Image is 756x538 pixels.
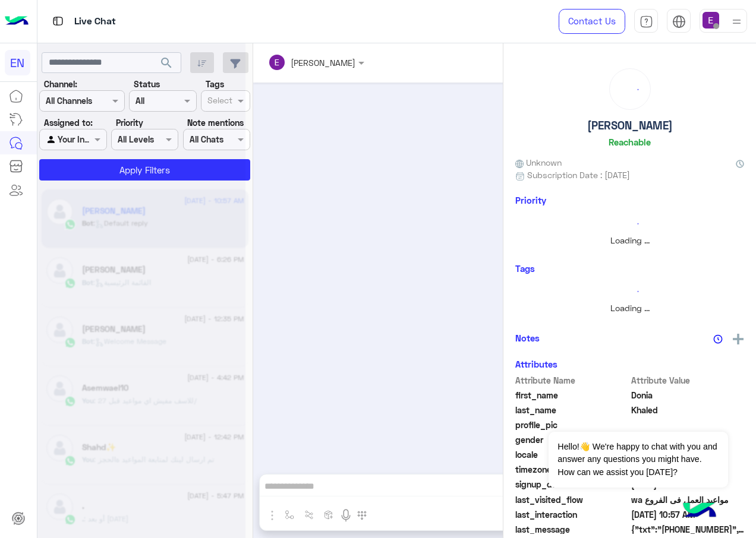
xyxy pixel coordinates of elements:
img: add [733,334,744,344]
span: Khaled [631,404,745,416]
span: last_message [515,523,629,536]
img: tab [640,15,653,29]
p: Live Chat [74,14,116,30]
div: Select [206,94,232,109]
span: Unknown [515,156,562,169]
a: Contact Us [559,9,625,34]
img: tab [51,14,65,29]
span: locale [515,448,629,461]
img: notes [713,334,723,344]
div: loading... [613,72,647,106]
h6: Reachable [609,137,651,147]
img: hulul-logo.png [679,490,720,532]
div: loading... [261,86,748,106]
h5: [PERSON_NAME] [587,119,673,132]
img: tab [672,15,686,29]
span: last_interaction [515,508,629,521]
span: 2024-11-17T08:57:31.583Z [631,508,745,521]
div: loading... [518,281,741,302]
img: userImage [703,12,719,29]
span: Attribute Name [515,374,629,387]
span: first_name [515,389,629,401]
span: مواعيد العمل فى الفروع wa [631,493,745,506]
span: last_name [515,404,629,416]
span: Loading ... [610,235,650,245]
h6: Tags [515,263,744,274]
span: signup_date [515,478,629,490]
div: EN [5,50,30,75]
span: Subscription Date : [DATE] [527,169,630,181]
span: gender [515,433,629,446]
span: timezone [515,463,629,476]
span: Hello!👋 We're happy to chat with you and answer any questions you might have. How can we assist y... [549,432,727,488]
img: Logo [5,9,29,34]
span: Donia [631,389,745,401]
h6: Notes [515,333,540,343]
div: loading... [518,213,741,234]
span: {"txt":"+201203599998","t":4,"ti":"اتصل بنا"} [631,523,745,536]
h6: Priority [515,195,546,205]
span: profile_pic [515,419,629,431]
span: Attribute Value [631,374,745,387]
h6: Attributes [515,359,557,369]
img: profile [729,14,744,29]
span: last_visited_flow [515,493,629,506]
span: Loading ... [610,303,650,313]
a: tab [634,9,658,34]
div: loading... [131,169,152,189]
